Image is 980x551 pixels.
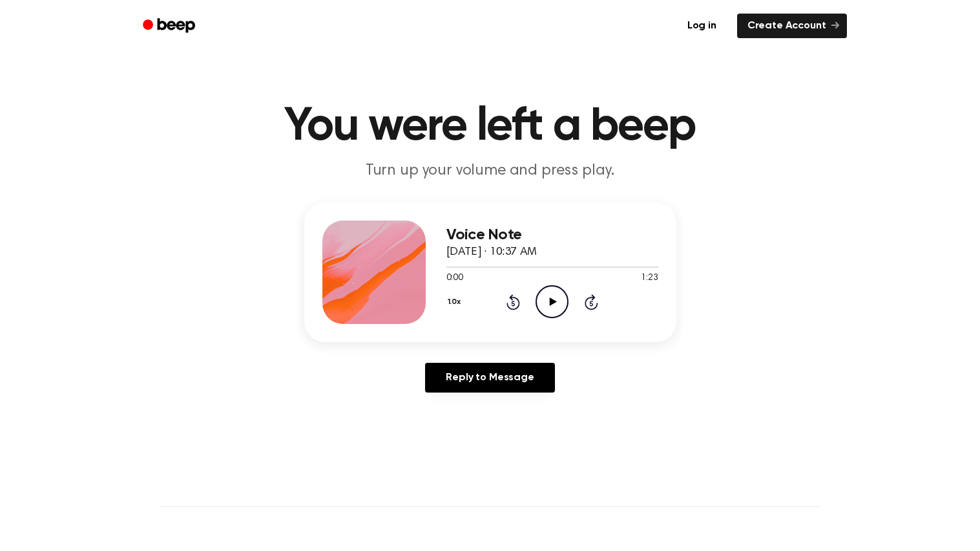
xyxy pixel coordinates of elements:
p: Turn up your volume and press play. [242,160,738,182]
a: Reply to Message [425,363,554,393]
h1: You were left a beep [160,103,821,150]
h3: Voice Note [446,226,658,244]
a: Log in [674,11,729,41]
button: 1.0x [446,291,466,313]
span: 0:00 [446,272,463,285]
span: 1:23 [641,272,658,285]
span: [DATE] · 10:37 AM [446,246,537,258]
a: Beep [134,14,207,39]
a: Create Account [737,14,847,38]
